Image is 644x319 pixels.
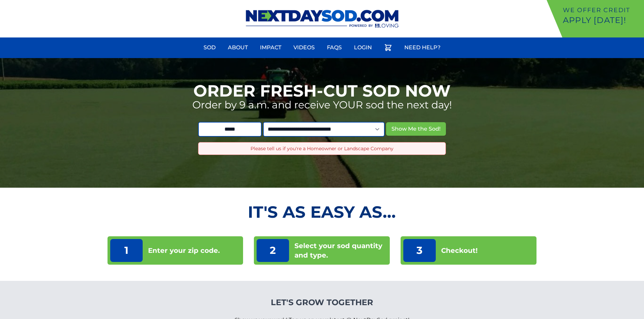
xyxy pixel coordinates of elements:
[256,39,285,56] a: Impact
[193,83,451,99] h1: Order Fresh-Cut Sod Now
[563,15,641,26] p: Apply [DATE]!
[323,39,346,56] a: FAQs
[148,246,220,255] p: Enter your zip code.
[199,39,220,56] a: Sod
[400,39,445,56] a: Need Help?
[294,241,387,260] p: Select your sod quantity and type.
[386,122,446,136] button: Show Me the Sod!
[289,39,319,56] a: Videos
[441,246,478,255] p: Checkout!
[403,239,436,262] p: 3
[224,39,252,56] a: About
[204,145,440,152] p: Please tell us if you're a Homeowner or Landscape Company
[235,297,409,308] h4: Let's Grow Together
[108,204,537,220] h2: It's as Easy As...
[350,39,376,56] a: Login
[192,99,452,111] p: Order by 9 a.m. and receive YOUR sod the next day!
[110,239,143,262] p: 1
[257,239,289,262] p: 2
[563,5,641,15] p: We offer Credit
